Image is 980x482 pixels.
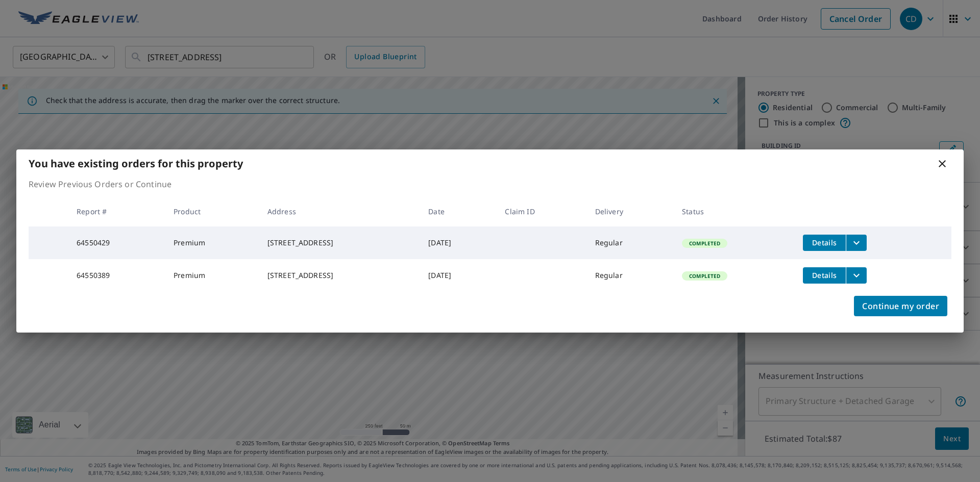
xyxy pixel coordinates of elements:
td: [DATE] [420,259,497,292]
b: You have existing orders for this property [29,157,243,170]
button: detailsBtn-64550429 [803,235,846,251]
span: Details [809,238,840,247]
th: Address [259,196,420,226]
td: [DATE] [420,226,497,259]
span: Completed [683,272,726,280]
button: Continue my order [854,296,947,316]
th: Claim ID [497,196,586,226]
th: Report # [68,196,165,226]
th: Date [420,196,497,226]
span: Continue my order [862,299,939,313]
div: [STREET_ADDRESS] [267,238,412,248]
td: 64550429 [68,226,165,259]
td: Regular [587,226,674,259]
td: Premium [165,259,259,292]
span: Details [809,270,840,280]
p: Review Previous Orders or Continue [29,178,951,190]
td: Regular [587,259,674,292]
th: Delivery [587,196,674,226]
td: 64550389 [68,259,165,292]
span: Completed [683,240,726,247]
div: [STREET_ADDRESS] [267,270,412,281]
th: Product [165,196,259,226]
th: Status [674,196,795,226]
td: Premium [165,226,259,259]
button: filesDropdownBtn-64550389 [846,267,867,284]
button: detailsBtn-64550389 [803,267,846,284]
button: filesDropdownBtn-64550429 [846,235,867,251]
